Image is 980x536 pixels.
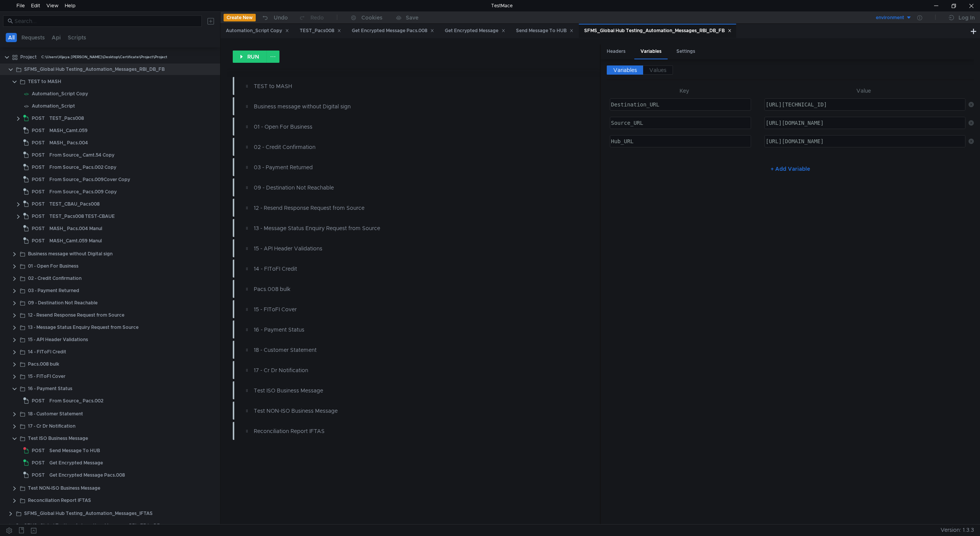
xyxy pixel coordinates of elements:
th: Key [607,86,761,95]
input: Search... [15,17,197,25]
div: 03 - Payment Returned [254,163,535,172]
div: From Source_ Pacs.009Cover Copy [49,174,130,185]
div: From Source_ Pacs.009 Copy [49,186,117,198]
div: Headers [601,44,632,59]
div: 18 - Customer Statement [254,346,535,354]
div: 12 - Resend Response Request from Source [28,309,124,321]
div: Get Encrypted Message Pacs.008 [352,27,434,35]
div: SFMS_Global Hub Testing_Automation_Messages_RBI_DB_FB [24,64,165,75]
div: 14 - FIToFI Credit [28,346,66,358]
div: TEST_Pacs008 [49,113,84,124]
div: TEST_Pacs008 [300,27,341,35]
div: MASH_Camt.059 Manul [49,235,102,247]
button: environment [859,11,912,24]
div: 15 - API Header Validations [28,334,88,345]
button: RUN [233,51,267,63]
div: Project [20,51,37,63]
div: 15 - FIToFI Cover [28,371,65,382]
span: POST [32,113,45,124]
span: POST [32,162,45,173]
div: Send Message To HUB [49,445,100,456]
div: Get Encrypted Message Pacs.008 [49,469,125,481]
span: POST [32,223,45,234]
div: TEST_Pacs008 TEST-CBAUE [49,211,115,222]
div: SFMS_Global Hub Testing_Automation_Messages_IFTAS [24,508,153,519]
div: MASH_Camt.059 [49,125,88,136]
span: Version: 1.3.3 [941,525,974,536]
button: Create New [224,14,256,21]
div: From Source_ Pacs.002 [49,395,103,407]
button: Redo [293,12,329,23]
div: SFMS_Global Testing_Automation_Messages_RBI_ FB to DB [24,520,160,531]
div: 01 - Open For Business [254,123,535,131]
div: 02 - Credit Confirmation [254,143,535,151]
div: Cookies [361,13,382,22]
div: 17 - Cr Dr Notification [254,366,535,374]
div: 16 - Payment Status [254,325,535,334]
div: 03 - Payment Returned [28,285,79,296]
div: 16 - Payment Status [28,383,72,394]
div: Test NON-ISO Business Message [28,482,100,494]
div: 15 - FIToFI Cover [254,305,535,314]
span: POST [32,125,45,136]
div: TEST_CBAU_Pacs008 [49,198,100,210]
div: Automation_Script [32,100,75,112]
div: Undo [274,13,288,22]
span: Values [649,67,666,74]
span: POST [32,137,45,149]
div: Pacs.008 bulk [28,358,59,370]
div: 15 - API Header Validations [254,244,535,253]
div: Reconciliation Report IFTAS [254,427,535,435]
span: POST [32,149,45,161]
div: 17 - Cr Dr Notification [28,420,75,432]
div: 01 - Open For Business [28,260,78,272]
div: From Source_ Pacs.002 Copy [49,162,116,173]
div: Business message without Digital sign [254,102,535,111]
div: 12 - Resend Response Request from Source [254,204,535,212]
span: POST [32,469,45,481]
div: TEST to MASH [28,76,61,87]
div: TEST to MASH [254,82,535,90]
span: Variables [613,67,637,74]
div: Redo [310,13,324,22]
button: Requests [19,33,47,42]
div: Get Encrypted Message [49,457,103,469]
div: Log In [959,13,975,22]
div: Reconciliation Report IFTAS [28,495,91,506]
div: Save [406,15,418,20]
div: 09 - Destination Not Reachable [254,183,535,192]
button: Scripts [65,33,88,42]
div: From Source_ Camt.54 Copy [49,149,114,161]
div: environment [876,14,904,21]
span: POST [32,186,45,198]
button: Undo [256,12,293,23]
div: 02 - Credit Confirmation [28,273,82,284]
span: POST [32,174,45,185]
div: MASH_ Pacs.004 [49,137,88,149]
div: Variables [634,44,668,59]
div: 13 - Message Status Enquiry Request from Source [254,224,535,232]
div: Automation_Script Copy [32,88,88,100]
span: POST [32,211,45,222]
div: MASH_ Pacs.004 Manul [49,223,102,234]
button: Api [49,33,63,42]
div: 14 - FIToFI Credit [254,265,535,273]
span: POST [32,457,45,469]
div: Get Encrypted Message [445,27,505,35]
div: Settings [670,44,701,59]
div: Test ISO Business Message [254,386,535,395]
div: C:\Users\Vijaya.[PERSON_NAME]\Desktop\Certificate\Project\Project [41,51,167,63]
th: Value [761,86,965,95]
span: POST [32,445,45,456]
span: POST [32,395,45,407]
div: Automation_Script Copy [226,27,289,35]
div: 18 - Customer Statement [28,408,83,420]
div: Test NON-ISO Business Message [254,407,535,415]
div: Business message without Digital sign [28,248,113,260]
div: 09 - Destination Not Reachable [28,297,98,309]
span: POST [32,235,45,247]
div: Pacs.008 bulk [254,285,535,293]
span: POST [32,198,45,210]
button: All [6,33,17,42]
div: SFMS_Global Hub Testing_Automation_Messages_RBI_DB_FB [584,27,732,35]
